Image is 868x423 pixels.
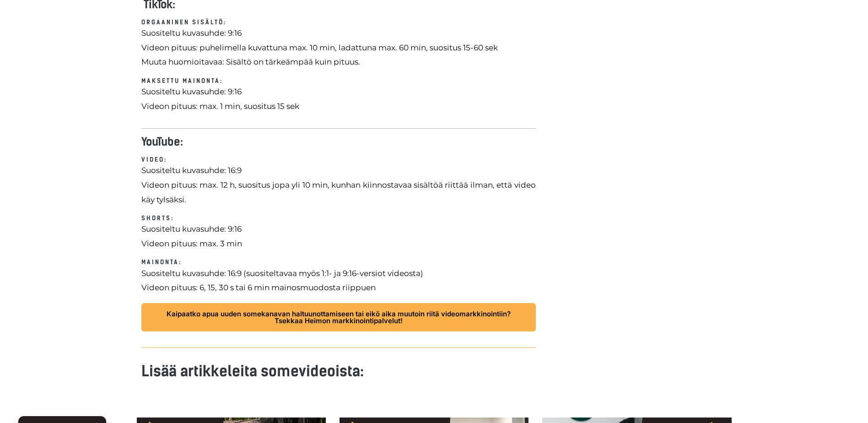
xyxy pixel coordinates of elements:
[141,135,183,148] strong: YouTube:
[141,215,536,222] h6: Shorts:
[141,156,536,163] h6: Video:
[141,364,536,379] h3: Lisää artikkeleita somevideoista:
[141,26,536,70] p: Suositeltu kuvasuhde: 9:16 Videon pituus: puhelimella kuvattuna max. 10 min, ladattuna max. 60 mi...
[156,310,521,324] span: Kaipaatko apua uuden somekanavan haltuunottamiseen tai eikö aika muutoin riitä videomarkkinointii...
[141,266,536,295] p: Suositeltu kuvasuhde: 16:9 (suositeltavaa myös 1:1- ja 9:16-versiot videosta) Videon pituus: 6, 1...
[141,19,536,26] h6: Orgaaninen sisältö:
[141,303,536,331] a: Kaipaatko apua uuden somekanavan haltuunottamiseen tai eikö aika muutoin riitä videomarkkinointii...
[141,163,536,207] p: Suositeltu kuvasuhde: 16:9 Videon pituus: max. 12 h, suositus jopa yli 10 min, kunhan kiinnostava...
[141,222,536,251] p: Suositeltu kuvasuhde: 9:16 Videon pituus: max. 3 min
[141,259,536,266] h6: Mainonta:
[141,77,536,85] h6: Maksettu mainonta:
[141,85,536,114] p: Suositeltu kuvasuhde: 9:16 Videon pituus: max. 1 min, suositus 15 sek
